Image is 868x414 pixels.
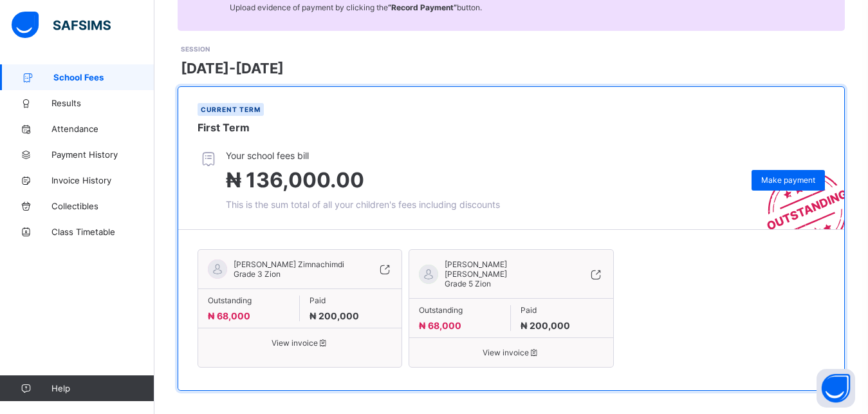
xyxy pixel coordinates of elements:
span: View invoice [208,338,392,348]
span: Class Timetable [51,227,154,237]
span: SESSION [181,45,210,53]
span: ₦ 200,000 [309,310,359,321]
span: Outstanding [419,305,501,315]
span: ₦ 136,000.00 [226,167,364,193]
span: ₦ 68,000 [419,320,461,331]
span: ₦ 68,000 [208,310,250,321]
span: This is the sum total of all your children's fees including discounts [226,199,500,210]
span: Collectibles [51,201,154,211]
span: Grade 5 Zion [445,279,491,288]
span: Results [51,98,154,108]
span: Payment History [51,149,154,160]
span: Outstanding [208,296,290,305]
img: outstanding-stamp.3c148f88c3ebafa6da95868fa43343a1.svg [751,156,844,229]
b: “Record Payment” [388,3,457,12]
span: Grade 3 Zion [234,269,281,279]
span: First Term [198,121,250,134]
img: safsims [12,12,111,39]
span: View invoice [419,348,603,357]
span: Attendance [51,124,154,134]
button: Open asap [817,369,855,408]
span: Invoice History [51,175,154,185]
span: Make payment [761,175,815,185]
span: Paid [521,305,603,315]
span: Your school fees bill [226,150,500,161]
span: Current term [201,106,261,113]
span: [PERSON_NAME] [PERSON_NAME] [445,259,566,279]
span: ₦ 200,000 [521,320,570,331]
span: [PERSON_NAME] Zimnachimdi [234,259,344,269]
span: [DATE]-[DATE] [181,60,284,77]
span: School Fees [53,72,154,82]
span: Help [51,383,154,393]
span: Paid [309,296,392,305]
